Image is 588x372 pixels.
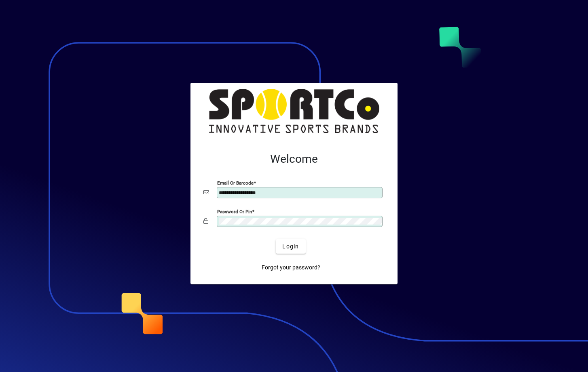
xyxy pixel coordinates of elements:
[258,260,324,275] a: Forgot your password?
[217,180,254,186] mat-label: Email or Barcode
[262,263,320,272] span: Forgot your password?
[276,239,305,254] button: Login
[203,152,385,166] h2: Welcome
[217,209,252,214] mat-label: Password or Pin
[282,242,299,251] span: Login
